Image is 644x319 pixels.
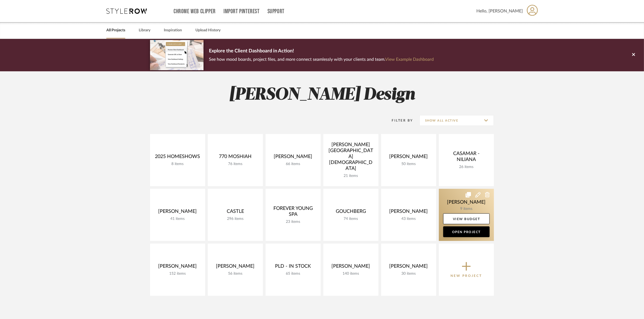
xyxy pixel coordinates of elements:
[174,9,216,14] a: Chrome Web Clipper
[154,162,201,166] div: 8 items
[443,213,490,224] a: View Budget
[328,271,374,276] div: 140 items
[139,27,150,34] a: Library
[451,273,482,278] p: New Project
[328,217,374,221] div: 74 items
[154,209,201,217] div: [PERSON_NAME]
[212,263,259,271] div: [PERSON_NAME]
[212,271,259,276] div: 56 items
[154,217,201,221] div: 41 items
[328,174,374,178] div: 21 items
[270,271,316,276] div: 65 items
[267,9,284,14] a: Support
[209,56,434,63] p: See how mood boards, project files, and more connect seamlessly with your clients and team.
[128,85,516,105] h2: [PERSON_NAME] Design
[212,162,259,166] div: 76 items
[328,209,374,217] div: GOUCHBERG
[385,162,432,166] div: 50 items
[270,206,316,220] div: FOREVER YOUNG SPA
[270,220,316,224] div: 23 items
[223,9,260,14] a: Import Pinterest
[270,162,316,166] div: 66 items
[385,209,432,217] div: [PERSON_NAME]
[328,263,374,271] div: [PERSON_NAME]
[385,118,413,123] div: Filter By
[150,40,204,70] img: d5d033c5-7b12-40c2-a960-1ecee1989c38.png
[154,271,201,276] div: 152 items
[443,226,490,237] a: Open Project
[385,217,432,221] div: 43 items
[212,209,259,217] div: CASTLE
[385,263,432,271] div: [PERSON_NAME]
[328,142,374,174] div: [PERSON_NAME][GEOGRAPHIC_DATA][DEMOGRAPHIC_DATA]
[385,271,432,276] div: 30 items
[195,27,221,34] a: Upload History
[476,8,523,14] span: Hello, [PERSON_NAME]
[154,154,201,162] div: 2025 HOMESHOWS
[270,263,316,271] div: PLD - IN STOCK
[443,151,490,165] div: CASAMAR - NILIANA
[385,154,432,162] div: [PERSON_NAME]
[443,165,490,169] div: 26 items
[270,154,316,162] div: [PERSON_NAME]
[154,263,201,271] div: [PERSON_NAME]
[164,27,182,34] a: Inspiration
[439,244,494,296] button: New Project
[385,57,434,62] a: View Example Dashboard
[212,217,259,221] div: 296 items
[106,27,125,34] a: All Projects
[212,154,259,162] div: 770 MOSHIAH
[209,47,434,56] p: Explore the Client Dashboard in Action!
